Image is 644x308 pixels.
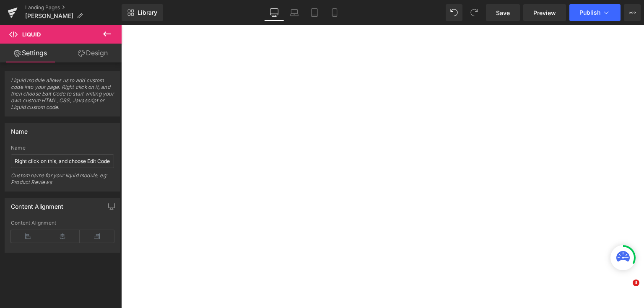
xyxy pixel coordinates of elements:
[11,145,114,151] div: Name
[62,44,123,62] a: Design
[264,4,284,21] a: Desktop
[579,9,600,16] span: Publish
[523,4,566,21] a: Preview
[11,77,114,116] span: Liquid module allows us to add custom code into your page. Right click on it, and then choose Edi...
[624,4,641,21] button: More
[25,13,73,19] span: [PERSON_NAME]
[25,4,122,11] a: Landing Pages
[22,31,41,38] span: Liquid
[615,280,636,300] iframe: Intercom live chat
[11,172,114,191] div: Custom name for your liquid module, eg: Product Reviews
[533,8,556,17] span: Preview
[569,4,621,21] button: Publish
[466,4,483,21] button: Redo
[325,4,345,21] a: Mobile
[11,198,63,210] div: Content Alignment
[304,4,325,21] a: Tablet
[138,9,157,16] span: Library
[633,280,639,286] span: 3
[284,4,304,21] a: Laptop
[446,4,462,21] button: Undo
[11,220,114,226] div: Content Alignment
[11,123,28,135] div: Name
[496,8,510,17] span: Save
[122,4,163,21] a: New Library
